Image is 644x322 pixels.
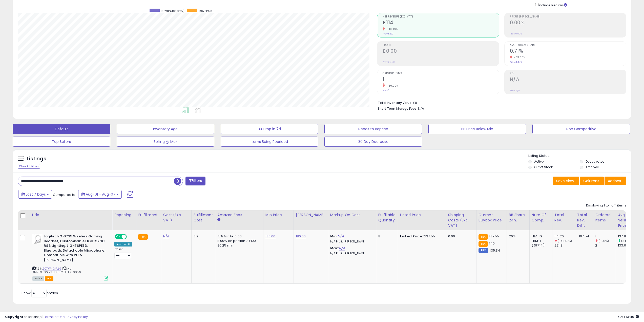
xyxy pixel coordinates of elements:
div: Min Price [265,212,292,218]
button: Inventory Age [117,124,214,134]
div: Ordered Items [595,212,614,223]
label: Deactivated [586,159,605,164]
div: Fulfillment Cost [194,212,213,223]
div: 15% for <= £100 [217,234,259,239]
div: 1 [595,234,616,239]
small: -48.49% [385,27,398,31]
div: 26% [509,234,526,239]
h2: £114 [383,20,499,27]
div: Amazon Fees [217,212,261,218]
div: Title [31,212,110,218]
span: FBA [45,276,53,281]
button: Top Sellers [13,137,110,147]
div: Markup on Cost [330,212,374,218]
small: FBA [479,234,488,240]
button: Needs to Reprice [324,124,422,134]
p: N/A Profit [PERSON_NAME] [330,240,372,243]
div: -107.54 [577,234,589,239]
small: -50.00% [385,84,399,88]
div: 3.2 [194,234,211,239]
div: Total Rev. [554,212,573,223]
span: N/A [418,106,424,111]
button: Columns [580,177,604,185]
div: 114.26 [554,234,575,239]
div: 133.08 [618,243,638,248]
small: -83.86% [512,55,526,59]
span: Aug-01 - Aug-07 [86,192,115,197]
a: N/A [339,246,345,251]
span: Ordered Items [383,72,499,75]
button: Aug-01 - Aug-07 [78,190,122,199]
span: 135.34 [490,248,500,253]
div: Total Rev. Diff. [577,212,591,228]
small: Prev: £0.00 [383,61,395,64]
b: Total Inventory Value: [378,101,412,105]
span: Columns [583,178,599,183]
b: Min: [330,234,338,239]
button: Filters [185,177,205,185]
small: Prev: N/A [510,89,520,92]
div: Fulfillment [138,212,159,218]
div: Clear All Filters [18,164,40,169]
small: Prev: £222 [383,32,393,35]
b: Max: [330,246,339,251]
span: All listings currently available for purchase on Amazon [32,276,44,281]
span: 2025-08-15 13:40 GMT [618,314,639,319]
p: Listing States: [528,154,631,158]
div: Avg Selling Price [618,212,636,228]
b: Logitech G G735 Wireless Gaming Headset, Customisable LIGHTSYNC RGB Lighting, LIGHTSPEED, Bluetoo... [44,234,105,263]
div: 0.00 [448,234,472,239]
b: Short Term Storage Fees: [378,106,417,111]
div: 221.8 [554,243,575,248]
span: ROI [510,72,626,75]
span: OFF [126,235,134,239]
button: Actions [605,177,626,185]
h2: 1 [383,77,499,83]
div: ( SFP: 1 ) [532,243,548,248]
small: Amazon Fees. [217,218,220,222]
button: Save View [553,177,579,185]
small: Prev: 2 [383,89,389,92]
h5: Listings [27,155,46,162]
button: Items Being Repriced [221,137,318,147]
span: Last 7 Days [26,192,46,197]
p: N/A Profit [PERSON_NAME] [330,252,372,255]
span: | SKU: AMZES_96.22_195_12_ALEX_0956 [32,267,81,274]
button: Default [13,124,110,134]
small: (-48.49%) [558,239,572,243]
div: Shipping Costs (Exc. VAT) [448,212,474,228]
a: N/A [338,234,344,239]
div: Listed Price [400,212,444,218]
small: FBM [479,248,488,253]
small: FBA [138,234,148,240]
div: 8.00% on portion > £100 [217,239,259,243]
button: Non Competitive [532,124,630,134]
a: N/A [163,234,169,239]
a: 130.00 [265,234,276,239]
div: Preset: [114,248,132,259]
div: Displaying 1 to 1 of 1 items [586,203,626,208]
button: 30 Day Decrease [324,137,422,147]
span: ON [115,235,122,239]
h2: 0.71% [510,48,626,55]
span: Profit [PERSON_NAME] [510,15,626,18]
label: Out of Stock [534,165,553,169]
div: seller snap | | [5,315,88,319]
div: Cost (Exc. VAT) [163,212,189,223]
button: BB Price Below Min [428,124,526,134]
h2: N/A [510,77,626,83]
span: Compared to: [53,192,76,197]
img: 31HhCpR0tkL._SL40_.jpg [32,234,43,244]
small: (3.03%) [621,239,632,243]
button: BB Drop in 7d [221,124,318,134]
small: (-50%) [598,239,609,243]
div: Current Buybox Price [479,212,505,223]
span: Revenue (prev) [161,9,184,13]
div: Repricing [114,212,134,218]
h2: £0.00 [383,48,499,55]
label: Active [534,159,544,164]
div: Amazon AI [114,242,132,247]
div: 137.11 [618,234,638,239]
div: £137.55 [400,234,442,239]
a: Privacy Policy [66,314,88,319]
